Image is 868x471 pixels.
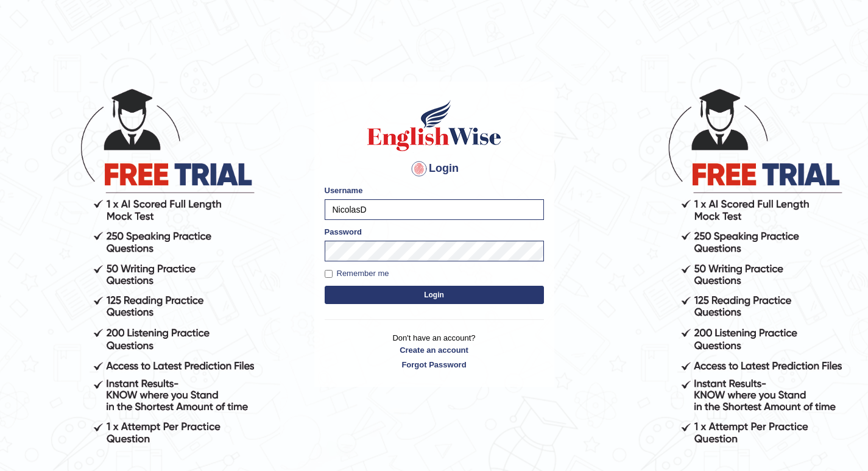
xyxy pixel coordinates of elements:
input: Remember me [325,270,333,278]
p: Don't have an account? [325,332,544,370]
a: Forgot Password [325,359,544,370]
button: Login [325,286,544,304]
h4: Login [325,159,544,179]
label: Username [325,185,363,196]
label: Password [325,226,362,238]
img: Logo of English Wise sign in for intelligent practice with AI [365,98,504,153]
label: Remember me [325,267,389,280]
a: Create an account [325,344,544,356]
